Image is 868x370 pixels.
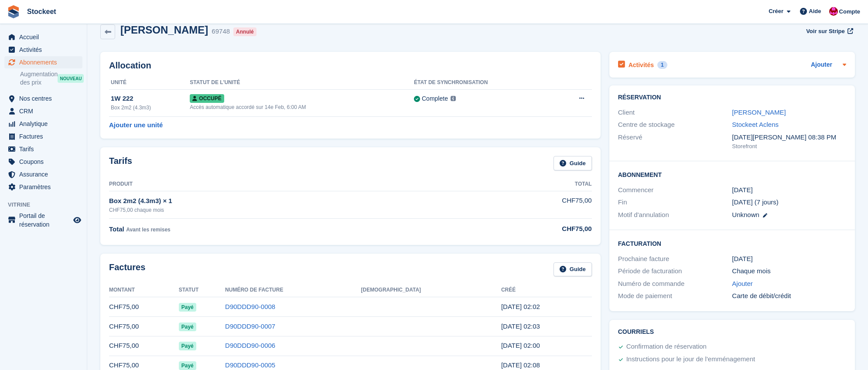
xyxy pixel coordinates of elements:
[451,96,456,101] img: icon-info-grey-7440780725fd019a000dd9b08b2336e03edf1995a4989e88bcd33f0948082b44.svg
[109,177,437,191] th: Produit
[437,191,591,218] td: CHF75,00
[72,215,82,225] a: Boutique d'aperçu
[732,291,846,301] div: Carte de débit/crédit
[626,354,755,365] div: Instructions pour le jour de l'emménagement
[19,181,72,193] span: Paramètres
[212,27,230,37] div: 69748
[190,94,224,103] span: Occupé
[179,322,196,331] span: Payé
[809,7,821,16] span: Aide
[732,121,779,128] a: Stockeet Aclens
[233,27,256,36] div: Annulé
[19,211,72,229] span: Portail de réservation
[501,283,592,297] th: Créé
[109,336,179,356] td: CHF75,00
[19,118,72,130] span: Analytique
[109,262,145,277] h2: Factures
[618,254,732,264] div: Prochaine facture
[414,76,557,90] th: État de synchronisation
[111,104,190,112] div: Box 2m2 (4.3m3)
[179,342,196,350] span: Payé
[4,156,82,168] a: menu
[109,225,124,233] span: Total
[179,361,196,370] span: Payé
[806,27,845,36] span: Voir sur Stripe
[618,210,732,220] div: Motif d'annulation
[618,197,732,207] div: Fin
[618,94,846,101] h2: Réservation
[732,142,846,151] div: Storefront
[20,70,82,87] a: Augmentation des prix NOUVEAU
[501,303,540,310] time: 2025-09-14 00:02:54 UTC
[4,56,82,68] a: menu
[19,168,72,180] span: Assurance
[4,168,82,180] a: menu
[126,227,171,233] span: Avant les remises
[19,31,72,43] span: Accueil
[109,120,163,130] a: Ajouter une unité
[19,156,72,168] span: Coupons
[190,76,414,90] th: Statut de l'unité
[225,283,361,297] th: Numéro de facture
[829,7,838,16] img: Valentin BURDET
[225,322,275,330] a: D90DDD90-0007
[179,283,225,297] th: Statut
[109,156,132,170] h2: Tarifs
[109,76,190,90] th: Unité
[732,254,846,264] div: [DATE]
[437,177,591,191] th: Total
[437,224,591,234] div: CHF75,00
[4,92,82,105] a: menu
[501,342,540,349] time: 2025-07-14 00:00:46 UTC
[109,61,592,71] h2: Allocation
[19,105,72,117] span: CRM
[618,170,846,179] h2: Abonnement
[4,130,82,143] a: menu
[19,143,72,155] span: Tarifs
[629,61,654,69] h2: Activités
[179,303,196,312] span: Payé
[618,132,732,151] div: Réservé
[4,31,82,43] a: menu
[618,108,732,118] div: Client
[361,283,501,297] th: [DEMOGRAPHIC_DATA]
[769,7,783,16] span: Créer
[20,70,58,87] span: Augmentation des prix
[19,130,72,143] span: Factures
[618,239,846,248] h2: Facturation
[657,61,667,69] div: 1
[618,185,732,195] div: Commencer
[554,156,592,170] a: Guide
[422,94,448,103] div: Complete
[732,279,753,289] a: Ajouter
[554,262,592,277] a: Guide
[618,266,732,276] div: Période de facturation
[120,24,208,36] h2: [PERSON_NAME]
[19,92,72,105] span: Nos centres
[109,317,179,336] td: CHF75,00
[24,4,60,19] a: Stockeet
[7,5,20,18] img: stora-icon-8386f47178a22dfd0bd8f6a31ec36ba5ce8667c1dd55bd0f319d3a0aa187defe.svg
[732,266,846,276] div: Chaque mois
[225,361,275,369] a: D90DDD90-0005
[803,24,855,38] a: Voir sur Stripe
[618,279,732,289] div: Numéro de commande
[19,44,72,56] span: Activités
[58,74,84,83] div: NOUVEAU
[732,198,778,206] span: [DATE] (7 jours)
[618,329,846,336] h2: Courriels
[811,60,832,70] a: Ajouter
[732,211,759,218] span: Unknown
[732,132,846,143] div: [DATE][PERSON_NAME] 08:38 PM
[732,109,786,116] a: [PERSON_NAME]
[109,206,437,214] div: CHF75,00 chaque mois
[225,303,275,310] a: D90DDD90-0008
[4,118,82,130] a: menu
[109,283,179,297] th: Montant
[109,297,179,317] td: CHF75,00
[19,56,72,68] span: Abonnements
[501,361,540,369] time: 2025-06-14 00:08:06 UTC
[4,181,82,193] a: menu
[839,7,860,16] span: Compte
[190,103,414,111] div: Accès automatique accordé sur 14e Feb, 6:00 AM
